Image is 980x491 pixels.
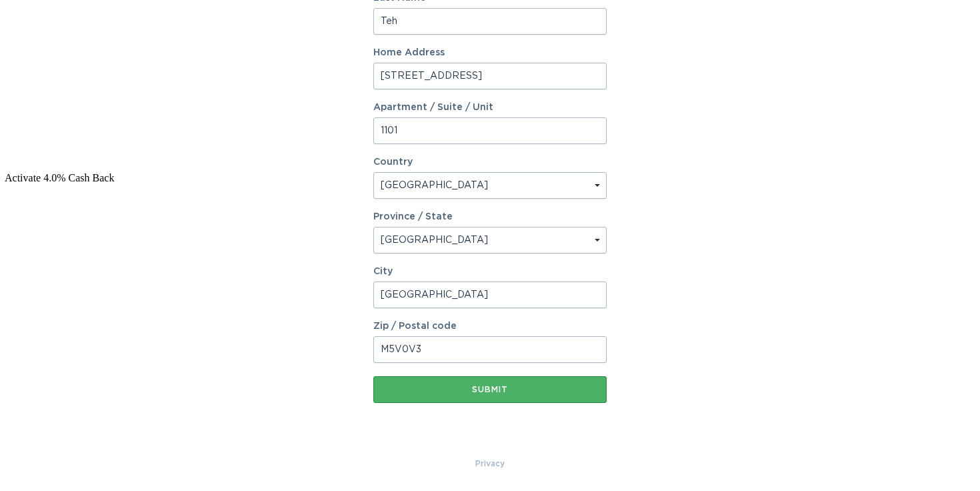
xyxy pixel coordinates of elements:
[373,157,413,167] label: Country
[380,386,600,394] div: Submit
[373,48,607,57] label: Home Address
[373,212,453,221] label: Province / State
[373,103,607,112] label: Apartment / Suite / Unit
[373,376,607,403] button: Submit
[373,322,607,331] label: Zip / Postal code
[373,267,607,276] label: City
[475,456,505,471] a: Privacy Policy & Terms of Use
